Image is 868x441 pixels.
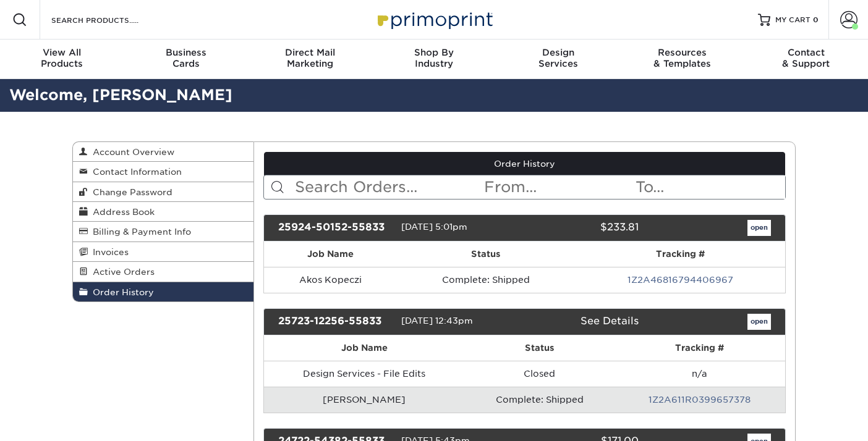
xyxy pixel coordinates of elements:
input: From... [483,175,634,199]
a: DesignServices [496,40,620,79]
a: Active Orders [73,262,253,282]
th: Tracking # [575,241,785,267]
th: Tracking # [615,335,785,361]
input: SEARCH PRODUCTS..... [50,12,171,27]
input: Search Orders... [294,175,483,199]
span: Business [124,47,249,58]
span: 0 [813,15,819,24]
span: Change Password [88,187,172,197]
a: Address Book [73,202,253,222]
span: Account Overview [88,147,174,157]
span: Shop By [372,47,496,58]
th: Job Name [264,241,397,267]
th: Job Name [264,335,465,361]
th: Status [465,335,615,361]
input: To... [634,175,785,199]
a: open [747,220,771,236]
span: Billing & Payment Info [88,227,191,237]
a: 1Z2A611R0399657378 [649,395,751,405]
span: Resources [620,47,744,58]
div: 25924-50152-55833 [269,220,401,236]
span: Invoices [88,247,129,257]
div: & Support [744,47,868,69]
td: n/a [615,361,785,387]
a: Invoices [73,242,253,262]
td: Akos Kopeczi [264,267,397,293]
a: Account Overview [73,142,253,162]
a: Resources& Templates [620,40,744,79]
a: Shop ByIndustry [372,40,496,79]
span: Design [496,47,620,58]
a: Direct MailMarketing [248,40,372,79]
div: Cards [124,47,249,69]
a: open [747,314,771,330]
span: MY CART [775,15,811,25]
img: Primoprint [372,6,496,33]
a: Contact Information [73,162,253,182]
a: 1Z2A46816794406967 [628,275,733,285]
span: [DATE] 12:43pm [401,316,473,325]
span: Active Orders [88,267,155,277]
td: Complete: Shipped [397,267,575,293]
div: & Templates [620,47,744,69]
div: Marketing [248,47,372,69]
a: Billing & Payment Info [73,222,253,241]
a: See Details [581,315,639,327]
span: Order History [88,287,154,297]
span: Contact Information [88,167,182,177]
div: Services [496,47,620,69]
span: Direct Mail [248,47,372,58]
th: Status [397,241,575,267]
div: 25723-12256-55833 [269,314,401,330]
span: [DATE] 5:01pm [401,222,467,232]
span: Address Book [88,207,155,217]
a: Order History [264,152,786,175]
td: Design Services - File Edits [264,361,465,387]
td: [PERSON_NAME] [264,387,465,413]
a: BusinessCards [124,40,249,79]
a: Change Password [73,182,253,202]
a: Order History [73,282,253,301]
td: Closed [465,361,615,387]
td: Complete: Shipped [465,387,615,413]
span: Contact [744,47,868,58]
a: Contact& Support [744,40,868,79]
div: Industry [372,47,496,69]
div: $233.81 [515,220,647,236]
